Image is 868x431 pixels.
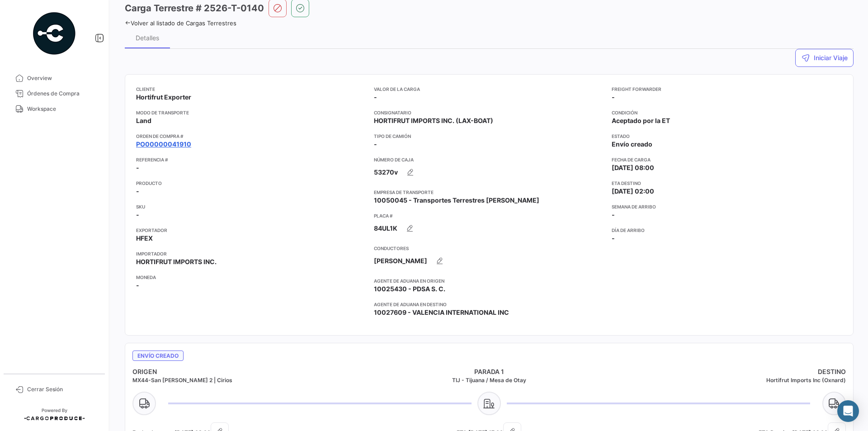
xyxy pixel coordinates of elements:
[612,187,654,196] span: [DATE] 02:00
[136,156,367,163] app-card-info-title: Referencia #
[612,156,842,163] app-card-info-title: Fecha de carga
[136,187,139,196] span: -
[132,367,370,376] h4: ORIGEN
[374,156,604,163] app-card-info-title: Número de Caja
[136,85,367,93] app-card-info-title: Cliente
[27,385,98,393] span: Cerrar Sesión
[125,19,236,27] a: Volver al listado de Cargas Terrestres
[608,376,846,384] h5: Hortifrut Imports Inc (Oxnard)
[374,277,604,284] app-card-info-title: Agente de Aduana en Origen
[370,376,608,384] h5: TIJ - Tijuana / Mesa de Otay
[374,116,493,125] span: HORTIFRUT IMPORTS INC. (LAX-BOAT)
[374,93,377,102] span: -
[374,245,604,252] app-card-info-title: Conductores
[837,400,859,422] div: Abrir Intercom Messenger
[374,212,604,219] app-card-info-title: Placa #
[136,281,139,290] span: -
[612,116,670,125] span: Aceptado por la ET
[136,210,139,219] span: -
[136,93,191,102] span: Hortifrut Exporter
[7,101,101,117] a: Workspace
[608,367,846,376] h4: DESTINO
[374,256,427,265] span: [PERSON_NAME]
[374,85,604,93] app-card-info-title: Valor de la Carga
[136,274,367,281] app-card-info-title: Moneda
[374,189,604,196] app-card-info-title: Empresa de Transporte
[370,367,608,376] h4: PARADA 1
[136,34,159,42] div: Detalles
[136,227,367,234] app-card-info-title: Exportador
[374,196,539,205] span: 10050045 - Transportes Terrestres [PERSON_NAME]
[374,109,604,116] app-card-info-title: Consignatario
[374,284,445,294] span: 10025430 - PDSA S. C.
[136,250,367,257] app-card-info-title: Importador
[7,86,101,101] a: Órdenes de Compra
[612,85,842,93] app-card-info-title: Freight Forwarder
[612,227,842,234] app-card-info-title: Día de Arribo
[136,116,151,125] span: Land
[27,90,98,98] span: Órdenes de Compra
[136,133,367,140] app-card-info-title: Orden de Compra #
[374,168,398,177] span: 53270v
[612,140,652,149] span: Envío creado
[136,203,367,210] app-card-info-title: SKU
[612,109,842,116] app-card-info-title: Condición
[612,133,842,140] app-card-info-title: Estado
[136,180,367,187] app-card-info-title: Producto
[374,133,604,140] app-card-info-title: Tipo de Camión
[27,105,98,113] span: Workspace
[795,49,854,67] button: Iniciar Viaje
[374,308,509,317] span: 10027609 - VALENCIA INTERNATIONAL INC
[612,163,654,172] span: [DATE] 08:00
[132,350,184,361] span: Envío creado
[136,140,191,149] a: PO00000041910
[136,257,217,266] span: HORTIFRUT IMPORTS INC.
[136,109,367,116] app-card-info-title: Modo de Transporte
[374,140,377,149] span: -
[612,93,615,102] span: -
[374,224,397,233] span: 84UL1K
[374,301,604,308] app-card-info-title: Agente de Aduana en Destino
[125,2,264,14] h3: Carga Terrestre # 2526-T-0140
[612,180,842,187] app-card-info-title: ETA Destino
[132,376,370,384] h5: MX44-San [PERSON_NAME] 2 | Cirios
[27,74,98,82] span: Overview
[612,234,615,243] span: -
[612,203,842,210] app-card-info-title: Semana de Arribo
[7,71,101,86] a: Overview
[32,11,77,56] img: powered-by.png
[612,210,615,219] span: -
[136,234,153,243] span: HFEX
